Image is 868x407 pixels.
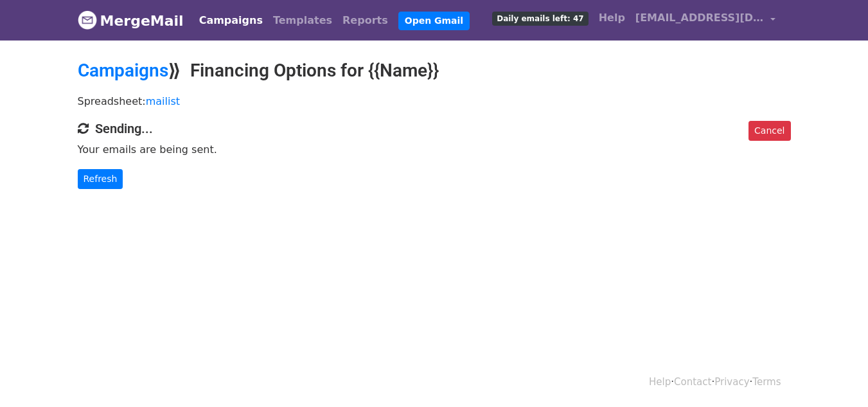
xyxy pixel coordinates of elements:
a: Help [594,5,630,31]
img: MergeMail logo [78,10,97,30]
h4: Sending... [78,121,791,136]
span: Daily emails left: 47 [492,12,588,26]
a: MergeMail [78,7,184,34]
a: Campaigns [194,8,268,33]
span: [EMAIL_ADDRESS][DOMAIN_NAME] [635,10,764,26]
a: Terms [752,376,781,388]
a: Privacy [714,376,749,388]
a: Help [649,376,671,388]
a: Refresh [78,169,123,189]
a: Reports [337,8,393,33]
h2: ⟫ Financing Options for {{Name}} [78,60,791,82]
a: Contact [674,376,711,388]
a: Campaigns [78,60,168,81]
p: Spreadsheet: [78,95,791,108]
a: Daily emails left: 47 [487,5,593,31]
a: Open Gmail [398,12,470,30]
a: [EMAIL_ADDRESS][DOMAIN_NAME] [630,5,781,35]
a: Templates [268,8,337,33]
a: mailist [146,95,180,107]
p: Your emails are being sent. [78,143,791,156]
a: Cancel [748,121,790,141]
